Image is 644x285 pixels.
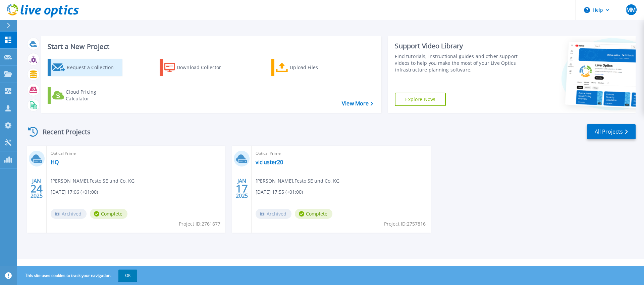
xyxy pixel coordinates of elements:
[395,93,446,106] a: Explore Now!
[26,124,100,140] div: Recent Projects
[18,270,137,282] span: This site uses cookies to track your navigation.
[256,159,283,165] a: vicluster20
[67,61,120,74] div: Request a Collection
[48,59,122,76] a: Request a Collection
[177,61,230,74] div: Download Collector
[179,220,220,228] span: Project ID: 2761677
[118,270,137,282] button: OK
[66,89,119,102] div: Cloud Pricing Calculator
[30,176,43,201] div: JAN 2025
[51,177,135,185] span: [PERSON_NAME] , Festo SE und Co. KG
[290,61,343,74] div: Upload Files
[256,177,339,185] span: [PERSON_NAME] , Festo SE und Co. KG
[587,124,636,139] a: All Projects
[51,159,59,165] a: HQ
[48,43,373,50] h3: Start a New Project
[51,209,87,219] span: Archived
[48,87,122,104] a: Cloud Pricing Calculator
[342,100,373,107] a: View More
[295,209,332,219] span: Complete
[31,186,43,191] span: 24
[384,220,426,228] span: Project ID: 2757816
[626,7,636,12] span: MM
[256,209,291,219] span: Archived
[235,176,248,201] div: JAN 2025
[160,59,234,76] a: Download Collector
[256,150,426,157] span: Optical Prime
[236,186,248,191] span: 17
[256,188,303,196] span: [DATE] 17:55 (+01:00)
[395,42,521,50] div: Support Video Library
[395,53,521,73] div: Find tutorials, instructional guides and other support videos to help you make the most of your L...
[271,59,346,76] a: Upload Files
[51,188,98,196] span: [DATE] 17:06 (+01:00)
[51,150,221,157] span: Optical Prime
[90,209,127,219] span: Complete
